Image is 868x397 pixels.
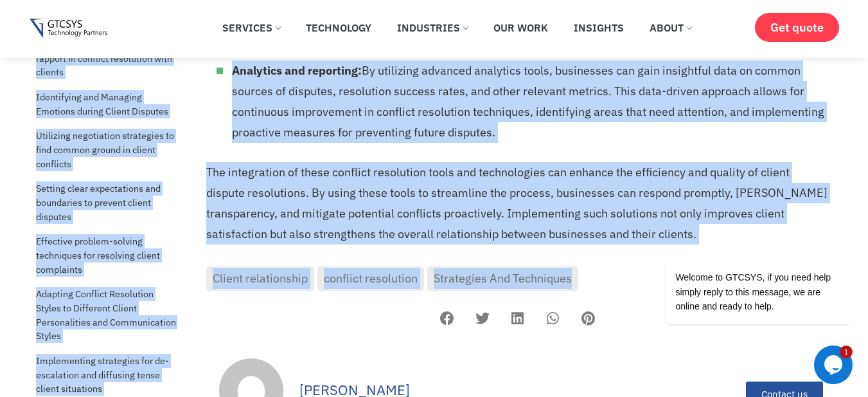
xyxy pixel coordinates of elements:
a: Insights [564,14,633,42]
a: conflict resolution [317,266,424,291]
li: By utilizing advanced analytics tools, businesses can gain insightful data on common sources of d... [232,60,829,143]
iframe: chat widget [624,143,855,339]
a: Technology [296,14,381,42]
div: Share on pinterest [574,304,603,333]
div: Share on whatsapp [538,304,567,333]
a: Get quote [755,13,839,42]
img: Gtcsys logo [30,19,107,39]
a: Utilizing negotiation strategies to find common ground in client conflicts [36,125,177,174]
div: Share on linkedin [503,304,532,333]
div: Share on facebook [432,304,461,333]
a: Services [213,14,290,42]
a: Setting clear expectations and boundaries to prevent client disputes [36,178,177,226]
a: The role of empathy and building rapport in conflict resolution with clients [36,34,177,82]
a: Our Work [484,14,558,42]
a: Client relationship [206,266,314,291]
div: Share on twitter [468,304,497,333]
strong: Analytics and reporting: [232,63,362,78]
iframe: chat widget [814,346,855,384]
a: About [640,14,701,42]
a: Identifying and Managing Emotions during Client Disputes [36,87,177,121]
a: Industries [387,14,477,42]
span: Get quote [770,21,824,34]
a: Adapting Conflict Resolution Styles to Different Client Personalities and Communication Styles [36,284,177,346]
a: Effective problem-solving techniques for resolving client complaints [36,231,177,279]
p: The integration of these conflict resolution tools and technologies can enhance the efficiency an... [206,162,829,245]
a: Strategies And Techniques [427,266,578,291]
